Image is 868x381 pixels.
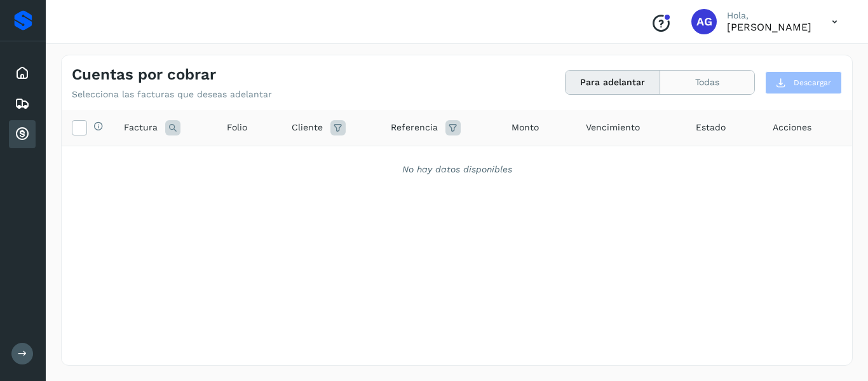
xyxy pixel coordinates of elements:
h4: Cuentas por cobrar [72,66,216,84]
span: Acciones [773,121,811,134]
div: Embarques [9,90,36,118]
div: Cuentas por cobrar [9,120,36,148]
button: Todas [660,71,754,94]
button: Descargar [765,71,842,94]
span: Vencimiento [586,121,640,134]
span: Folio [227,121,247,134]
span: Estado [696,121,726,134]
p: Hola, [727,10,811,21]
span: Referencia [391,121,438,134]
p: ALFONSO García Flores [727,21,811,33]
div: No hay datos disponibles [78,163,836,176]
span: Descargar [794,77,831,88]
button: Para adelantar [566,71,660,94]
span: Monto [512,121,539,134]
span: Cliente [292,121,323,134]
p: Selecciona las facturas que deseas adelantar [72,89,272,100]
span: Factura [124,121,158,134]
div: Inicio [9,59,36,87]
